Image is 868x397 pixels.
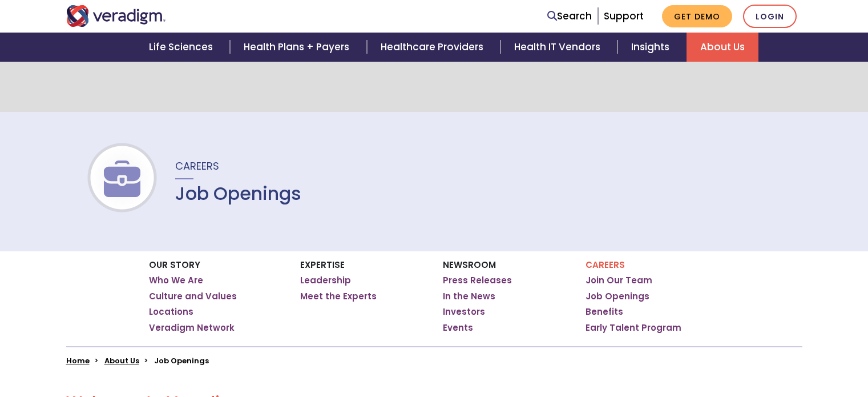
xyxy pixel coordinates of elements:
[300,275,351,286] a: Leadership
[586,275,652,286] a: Join Our Team
[662,5,732,27] a: Get Demo
[300,291,377,302] a: Meet the Experts
[687,33,758,62] a: About Us
[367,33,500,62] a: Healthcare Providers
[586,306,623,318] a: Benefits
[547,9,592,24] a: Search
[604,9,644,23] a: Support
[443,306,485,318] a: Investors
[149,322,235,334] a: Veradigm Network
[443,291,495,302] a: In the News
[135,33,230,62] a: Life Sciences
[617,33,687,62] a: Insights
[230,33,366,62] a: Health Plans + Payers
[66,5,166,27] img: Veradigm logo
[149,306,193,318] a: Locations
[149,291,237,302] a: Culture and Values
[500,33,617,62] a: Health IT Vendors
[104,355,139,366] a: About Us
[66,355,90,366] a: Home
[743,5,797,28] a: Login
[175,183,301,204] h1: Job Openings
[175,159,219,173] span: Careers
[149,275,203,286] a: Who We Are
[443,275,512,286] a: Press Releases
[586,322,681,334] a: Early Talent Program
[586,291,649,302] a: Job Openings
[443,322,473,334] a: Events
